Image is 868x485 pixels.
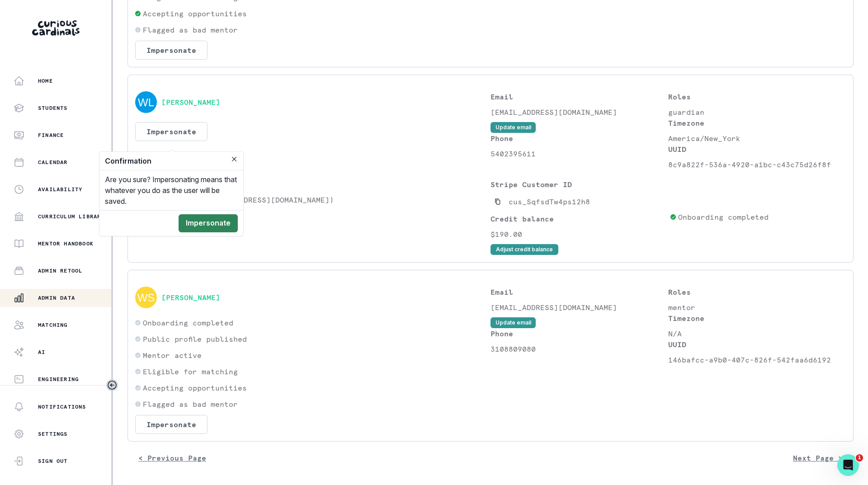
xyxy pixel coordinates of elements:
[135,91,157,113] img: svg
[143,334,247,344] p: Public profile published
[668,133,846,144] p: America/New_York
[491,229,666,240] p: $190.00
[143,317,233,328] p: Onboarding completed
[668,287,846,297] p: Roles
[135,194,491,205] p: [PERSON_NAME] ([EMAIL_ADDRESS][DOMAIN_NAME])
[668,354,846,365] p: 146bafcc-a9b0-407c-826f-542faa6d6192
[38,159,68,166] p: Calendar
[38,267,82,274] p: Admin Retool
[668,107,846,118] p: guardian
[491,213,666,224] p: Credit balance
[143,382,247,393] p: Accepting opportunities
[143,366,238,377] p: Eligible for matching
[668,118,846,128] p: Timezone
[491,194,505,209] button: Copied to clipboard
[491,148,668,159] p: 5402395611
[668,159,846,170] p: 8c9a822f-536a-4920-a1bc-c43c75d26f8f
[38,321,68,329] p: Matching
[491,133,668,144] p: Phone
[38,294,75,301] p: Admin Data
[491,244,558,255] button: Adjust credit balance
[38,104,68,112] p: Students
[161,293,220,302] button: [PERSON_NAME]
[856,454,863,461] span: 1
[99,170,243,210] div: Are you sure? Impersonating means that whatever you do as the user will be saved.
[38,403,86,410] p: Notifications
[127,449,217,467] button: < Previous Page
[229,154,240,165] button: Close
[38,240,94,247] p: Mentor Handbook
[143,8,247,19] p: Accepting opportunities
[491,344,668,354] p: 3108809080
[38,430,68,438] p: Settings
[668,91,846,102] p: Roles
[491,328,668,339] p: Phone
[38,132,64,139] p: Finance
[38,213,105,220] p: Curriculum Library
[99,152,243,170] header: Confirmation
[143,24,238,35] p: Flagged as bad mentor
[782,449,854,467] button: Next Page >
[161,98,220,107] button: [PERSON_NAME]
[668,313,846,324] p: Timezone
[106,379,118,391] button: Toggle sidebar
[143,399,238,410] p: Flagged as bad mentor
[38,186,82,193] p: Availability
[135,122,208,141] button: Impersonate
[32,20,80,36] img: Curious Cardinals Logo
[143,350,202,361] p: Mentor active
[38,376,79,383] p: Engineering
[668,328,846,339] p: N/A
[135,415,208,434] button: Impersonate
[668,144,846,155] p: UUID
[135,41,208,60] button: Impersonate
[179,214,238,232] button: Impersonate
[668,302,846,313] p: mentor
[491,302,668,313] p: [EMAIL_ADDRESS][DOMAIN_NAME]
[837,454,859,476] iframe: Intercom live chat
[678,212,769,222] p: Onboarding completed
[135,179,491,190] p: Students
[491,122,536,133] button: Update email
[491,107,668,118] p: [EMAIL_ADDRESS][DOMAIN_NAME]
[491,91,668,102] p: Email
[491,317,536,328] button: Update email
[38,77,53,85] p: Home
[38,457,68,465] p: Sign Out
[491,179,666,190] p: Stripe Customer ID
[491,287,668,297] p: Email
[135,287,157,308] img: svg
[509,196,590,207] p: cus_SqfsdTw4ps12h8
[38,348,45,356] p: AI
[668,339,846,350] p: UUID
